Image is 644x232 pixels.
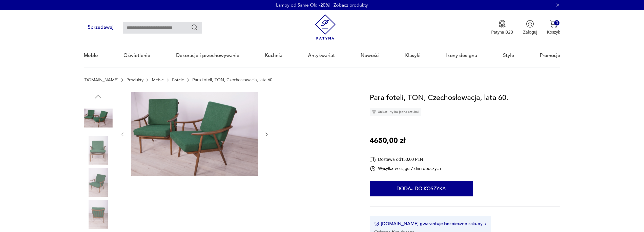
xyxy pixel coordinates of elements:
img: Ikona koszyka [550,20,557,28]
a: Ikona medaluPatyna B2B [491,20,513,35]
div: 0 [554,20,559,25]
button: Dodaj do koszyka [370,181,473,196]
a: Sprzedawaj [84,26,118,30]
button: Zaloguj [523,20,537,35]
a: Meble [152,78,164,82]
a: Zobacz produkty [334,2,368,8]
div: Wysyłka w ciągu 7 dni roboczych [370,166,441,172]
img: Zdjęcie produktu Para foteli, TON, Czechosłowacja, lata 60. [84,104,113,133]
img: Zdjęcie produktu Para foteli, TON, Czechosłowacja, lata 60. [84,168,113,197]
a: Ikony designu [446,44,477,67]
button: Sprzedawaj [84,22,118,33]
div: Unikat - tylko jedna sztuka! [370,108,421,116]
button: Szukaj [191,24,198,31]
a: Fotele [172,78,184,82]
a: Antykwariat [308,44,335,67]
a: Nowości [361,44,380,67]
p: Lampy od Same Old -20%! [276,2,330,8]
p: Para foteli, TON, Czechosłowacja, lata 60. [192,78,274,82]
p: Patyna B2B [491,29,513,35]
img: Ikona certyfikatu [374,221,379,226]
a: Dekoracje i przechowywanie [176,44,239,67]
p: Zaloguj [523,29,537,35]
button: 0Koszyk [547,20,560,35]
h1: Para foteli, TON, Czechosłowacja, lata 60. [370,92,508,104]
img: Zdjęcie produktu Para foteli, TON, Czechosłowacja, lata 60. [84,136,113,165]
a: [DOMAIN_NAME] [84,78,118,82]
img: Ikonka użytkownika [526,20,534,28]
button: [DOMAIN_NAME] gwarantuje bezpieczne zakupy [374,221,486,227]
img: Patyna - sklep z meblami i dekoracjami vintage [313,14,338,40]
a: Oświetlenie [123,44,150,67]
img: Ikona diamentu [372,110,376,114]
p: Koszyk [547,29,560,35]
p: 4650,00 zł [370,135,405,147]
a: Klasyki [405,44,421,67]
img: Ikona medalu [498,20,506,28]
div: Dostawa od 150,00 PLN [370,156,441,163]
img: Ikona dostawy [370,156,376,163]
button: Patyna B2B [491,20,513,35]
img: Zdjęcie produktu Para foteli, TON, Czechosłowacja, lata 60. [131,92,258,176]
a: Promocje [540,44,560,67]
img: Zdjęcie produktu Para foteli, TON, Czechosłowacja, lata 60. [84,200,113,229]
a: Meble [84,44,98,67]
a: Style [503,44,514,67]
a: Produkty [127,78,143,82]
a: Kuchnia [265,44,282,67]
img: Ikona strzałki w prawo [485,223,486,225]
